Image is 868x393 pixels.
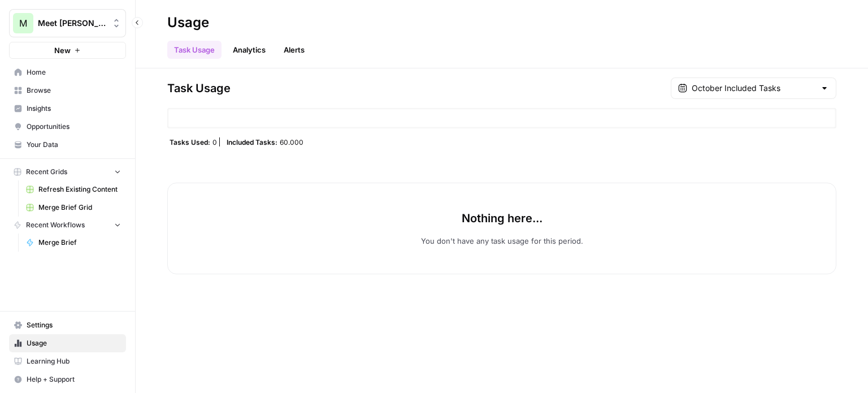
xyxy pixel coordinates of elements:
[21,180,126,198] a: Refresh Existing Content
[27,140,121,150] span: Your Data
[54,45,71,56] span: New
[21,234,126,252] a: Merge Brief
[9,118,126,136] a: Opportunities
[38,18,106,29] span: Meet [PERSON_NAME]
[277,41,311,59] button: Alerts
[27,67,121,77] span: Home
[38,184,121,195] span: Refresh Existing Content
[38,202,121,213] span: Merge Brief Grid
[27,374,121,385] span: Help + Support
[280,137,303,146] span: 60.000
[9,163,126,180] button: Recent Grids
[170,137,210,146] span: Tasks Used:
[9,81,126,100] a: Browse
[9,316,126,334] a: Settings
[167,41,222,59] a: Task Usage
[9,352,126,370] a: Learning Hub
[27,122,121,132] span: Opportunities
[9,9,126,37] button: Workspace: Meet Alfred SEO
[212,137,217,146] span: 0
[9,334,126,352] a: Usage
[27,356,121,366] span: Learning Hub
[9,217,126,234] button: Recent Workflows
[226,41,272,59] a: Analytics
[167,14,209,32] div: Usage
[9,100,126,118] a: Insights
[167,80,231,96] span: Task Usage
[26,167,67,177] span: Recent Grids
[19,16,27,30] span: M
[27,85,121,96] span: Browse
[26,220,85,230] span: Recent Workflows
[9,136,126,154] a: Your Data
[227,137,277,146] span: Included Tasks:
[9,370,126,388] button: Help + Support
[21,198,126,217] a: Merge Brief Grid
[9,63,126,81] a: Home
[27,320,121,330] span: Settings
[27,338,121,348] span: Usage
[9,42,126,59] button: New
[421,235,583,247] p: You don't have any task usage for this period.
[27,103,121,114] span: Insights
[692,83,815,94] input: October Included Tasks
[38,237,121,248] span: Merge Brief
[462,210,542,226] p: Nothing here...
